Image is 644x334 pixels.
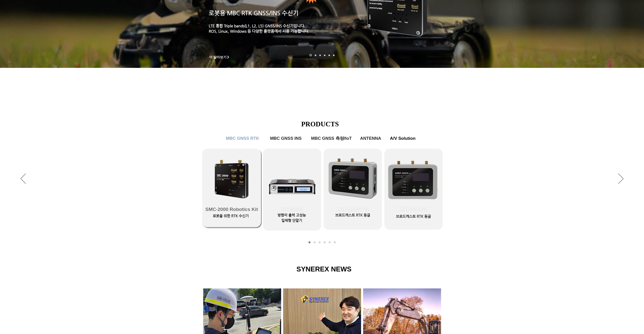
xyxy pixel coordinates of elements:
[314,241,316,243] a: MBC GNSS RTK2
[226,136,259,141] span: MBC GNSS RTK
[309,54,312,56] a: 로봇- SMC 2000
[209,55,227,60] span: 더 알아보기
[307,241,337,243] nav: 슬라이드
[207,54,232,60] a: 더 알아보기
[329,241,331,243] a: ANTENNA
[399,207,428,212] span: MRP-2000v2
[328,54,330,56] a: 로봇
[307,133,356,144] a: MBC GNSS 측량/IoT
[267,133,305,144] a: MBC GNSS INS
[384,149,443,227] a: MRP-2000v2
[319,54,321,56] a: 측량 IoT
[333,54,335,56] a: 정밀농업
[270,136,302,141] span: MBC GNSS INS
[209,10,299,16] a: 로봇용 MBC RTK GNSS/INS 수신기
[324,54,325,56] a: 자율주행
[324,241,326,243] a: MBC GNSS 측량/IoT
[222,133,263,144] a: MBC GNSS RTK
[281,207,303,212] span: TDR-3000
[360,136,381,141] span: ANTENNA
[263,149,321,227] a: TDR-3000
[334,241,336,243] a: A/V Solution
[301,120,339,128] span: PRODUCTS
[308,241,310,243] a: MBC GNSS RTK1
[308,54,336,56] nav: 슬라이드
[390,136,416,141] span: A/V Solution
[205,207,258,212] span: SMC-2000 Robotics Kit
[209,29,309,33] a: ROS, Linux, Windows 등 다양한 플랫폼에서 사용 가능합니다.
[315,54,316,56] a: 드론 8 - SMC 2000
[324,149,382,227] a: MRD-1000T v2
[618,173,624,185] button: 다음
[358,133,383,144] a: ANTENNA
[209,24,305,28] a: LTE 통합 Triple bands(L1, L2, L5) GNSS/INS 수신기입니다.
[336,207,369,212] span: MRD-1000T v2
[20,173,26,185] button: 이전
[319,241,321,243] a: MBC GNSS INS
[386,133,419,144] a: A/V Solution
[550,174,644,334] iframe: Wix Chat
[203,149,261,227] a: SMC-2000 Robotics Kit
[311,135,352,141] span: MBC GNSS 측량/IoT
[297,265,352,273] span: SYNEREX NEWS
